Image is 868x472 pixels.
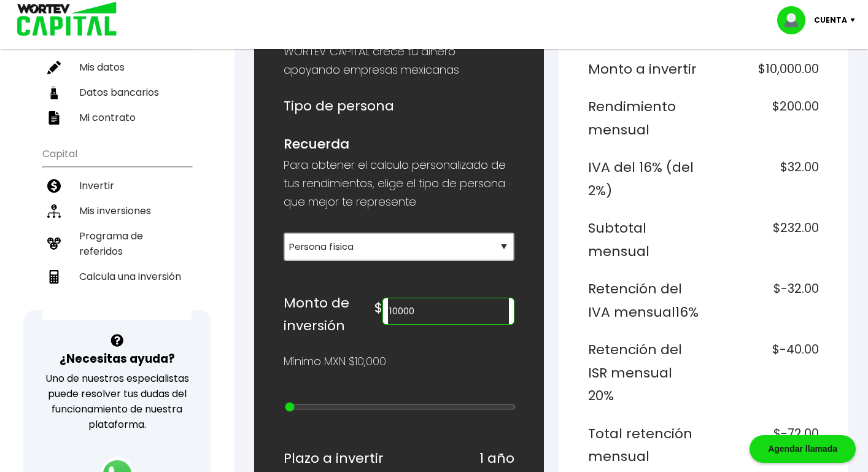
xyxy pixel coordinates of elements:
[284,156,514,211] p: Para obtener el calculo personalizado de tus rendimientos, elige el tipo de persona que mejor te ...
[708,156,819,202] h6: $32.00
[708,217,819,263] h6: $232.00
[284,292,374,338] h6: Monto de inversión
[284,447,384,470] h6: Plazo a invertir
[588,217,699,263] h6: Subtotal mensual
[284,133,514,156] h6: Recuerda
[42,198,192,223] a: Mis inversiones
[588,338,699,408] h6: Retención del ISR mensual 20%
[708,338,819,408] h6: $-40.00
[708,422,819,468] h6: $-72.00
[47,111,61,125] img: contrato-icon.f2db500c.svg
[708,277,819,323] h6: $-32.00
[284,95,514,118] h6: Tipo de persona
[42,21,192,130] ul: Perfil
[750,435,856,463] div: Agendar llamada
[708,58,819,81] h6: $10,000.00
[479,447,514,470] h6: 1 año
[39,371,195,432] p: Uno de nuestros especialistas puede resolver tus dudas del funcionamiento de nuestra plataforma.
[42,105,192,130] a: Mi contrato
[588,95,699,141] h6: Rendimiento mensual
[284,42,514,79] p: WORTEV CAPITAL crece tu dinero apoyando empresas mexicanas
[42,223,192,264] a: Programa de referidos
[60,350,175,368] h3: ¿Necesitas ayuda?
[588,422,699,468] h6: Total retención mensual
[588,156,699,202] h6: IVA del 16% (del 2%)
[374,296,382,320] h6: $
[708,95,819,141] h6: $200.00
[42,55,192,80] a: Mis datos
[284,352,386,371] p: Mínimo MXN $10,000
[814,11,847,29] p: Cuenta
[42,140,192,320] ul: Capital
[47,86,61,99] img: datos-icon.10cf9172.svg
[777,6,814,34] img: profile-image
[42,264,192,289] a: Calcula una inversión
[47,61,61,74] img: editar-icon.952d3147.svg
[42,80,192,105] a: Datos bancarios
[847,18,864,22] img: icon-down
[47,237,61,250] img: recomiendanos-icon.9b8e9327.svg
[42,173,192,198] a: Invertir
[47,179,61,193] img: invertir-icon.b3b967d7.svg
[588,277,699,323] h6: Retención del IVA mensual 16%
[47,270,61,284] img: calculadora-icon.17d418c4.svg
[47,204,61,218] img: inversiones-icon.6695dc30.svg
[588,58,699,81] h6: Monto a invertir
